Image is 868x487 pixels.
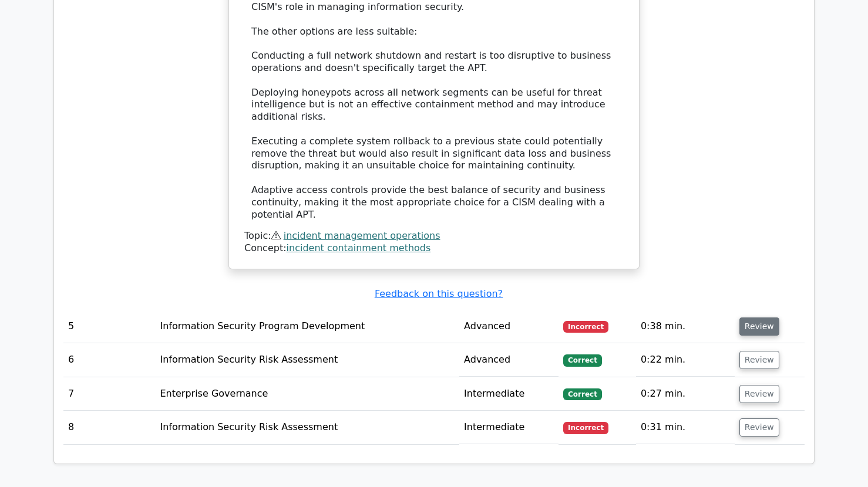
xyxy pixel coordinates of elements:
[155,310,459,343] td: Information Security Program Development
[287,242,431,253] a: incident containment methods
[63,343,155,377] td: 6
[563,354,601,366] span: Correct
[63,310,155,343] td: 5
[244,230,624,242] div: Topic:
[459,343,559,377] td: Advanced
[636,377,735,411] td: 0:27 min.
[63,377,155,411] td: 7
[739,385,779,403] button: Review
[563,422,608,434] span: Incorrect
[155,377,459,411] td: Enterprise Governance
[375,288,503,299] a: Feedback on this question?
[155,411,459,444] td: Information Security Risk Assessment
[459,377,559,411] td: Intermediate
[155,343,459,377] td: Information Security Risk Assessment
[63,411,155,444] td: 8
[563,388,601,400] span: Correct
[284,230,440,241] a: incident management operations
[563,321,608,333] span: Incorrect
[244,242,624,255] div: Concept:
[459,411,559,444] td: Intermediate
[739,317,779,336] button: Review
[739,418,779,437] button: Review
[739,351,779,369] button: Review
[636,310,735,343] td: 0:38 min.
[636,343,735,377] td: 0:22 min.
[459,310,559,343] td: Advanced
[636,411,735,444] td: 0:31 min.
